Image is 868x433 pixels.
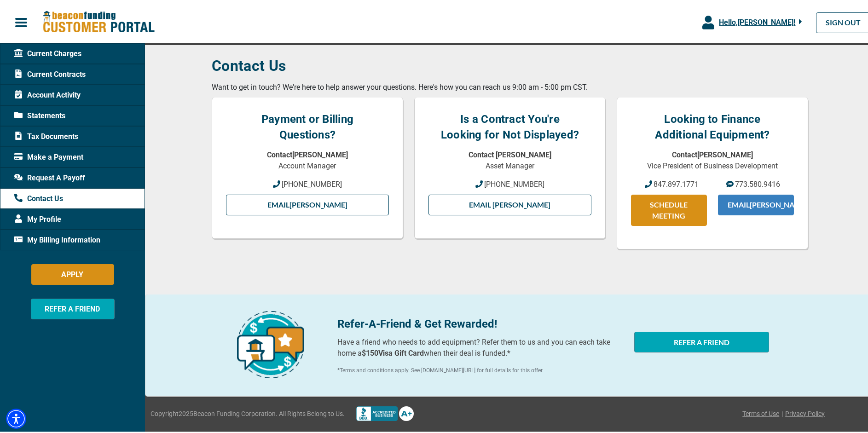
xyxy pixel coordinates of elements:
p: Contact [PERSON_NAME] [226,148,389,159]
button: REFER A FRIEND [31,297,115,318]
h4: Is a Contract You're Looking for Not Displayed? [428,110,591,141]
a: Privacy Policy [785,407,825,417]
h4: Looking to Finance Additional Equipment? [631,110,794,141]
p: Contact [PERSON_NAME] [428,148,591,159]
b: $150 Visa Gift Card [362,347,424,356]
p: *Terms and conditions apply. See [DOMAIN_NAME][URL] for full details for this offer. [337,364,623,373]
span: Current Contracts [14,67,86,78]
a: Terms of Use [742,407,779,417]
span: Statements [14,109,65,120]
img: refer-a-friend-icon.png [237,309,304,376]
span: Request A Payoff [14,171,85,182]
span: Current Charges [14,46,81,58]
span: Hello, [PERSON_NAME] ! [719,16,795,25]
img: Beacon Funding Customer Portal Logo [42,9,155,32]
span: Account Activity [14,88,81,99]
h3: Contact Us [212,55,808,73]
p: Account Manager [226,159,389,170]
span: Contact Us [14,191,63,202]
span: | [781,407,783,417]
span: Make a Payment [14,150,83,161]
p: Asset Manager [428,159,591,170]
a: [PHONE_NUMBER] [226,177,389,188]
a: 847.897.1771 [631,177,712,188]
a: SCHEDULE MEETING [631,193,707,224]
a: 773.580.9416 [712,177,794,188]
a: Email [PERSON_NAME] [428,193,591,214]
span: My Profile [14,212,61,223]
img: Better Bussines Beareau logo A+ [356,404,414,419]
button: APPLY [31,262,114,283]
span: Copyright 2025 Beacon Funding Corporation. All Rights Belong to Us. [150,407,345,417]
span: My Billing Information [14,233,100,244]
p: Vice President of Business Development [631,159,794,170]
div: Accessibility Menu [6,407,26,427]
a: [PHONE_NUMBER] [428,177,591,188]
p: Refer-A-Friend & Get Rewarded! [337,314,623,330]
a: Email[PERSON_NAME] [718,193,794,214]
h4: Payment or Billing Questions? [226,110,389,141]
a: Email[PERSON_NAME] [226,193,389,214]
p: Contact [PERSON_NAME] [631,148,794,159]
button: REFER A FRIEND [634,330,769,351]
p: Have a friend who needs to add equipment? Refer them to us and you can each take home a when thei... [337,335,623,357]
p: Want to get in touch? We're here to help answer your questions. Here's how you can reach us 9:00 ... [212,80,808,91]
span: Tax Documents [14,129,78,140]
